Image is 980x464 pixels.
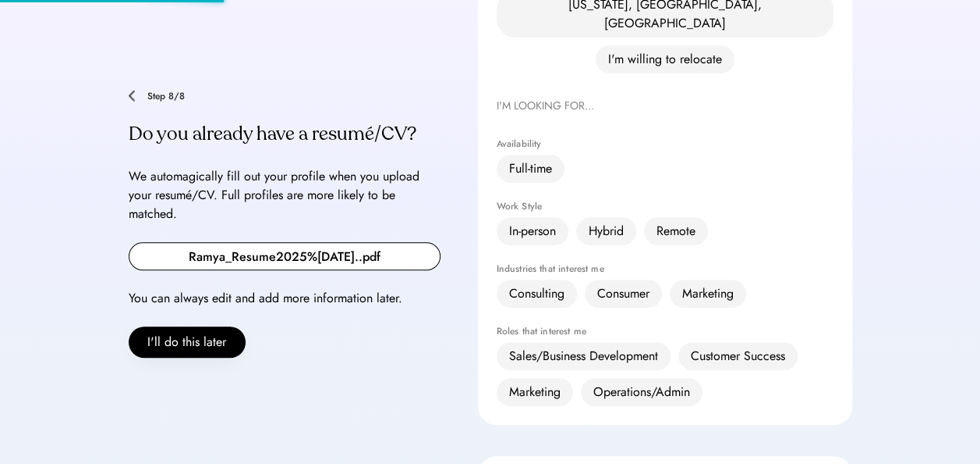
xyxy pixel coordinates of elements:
img: chevron-left.png [129,90,135,102]
div: Sales/Business Development [509,347,658,366]
div: Consulting [509,284,564,303]
div: Remote [656,222,695,241]
div: I'M LOOKING FOR... [497,97,833,116]
div: Roles that interest me [497,327,833,336]
div: Industries that interest me [497,264,833,273]
div: Availability [497,139,833,148]
div: Full-time [509,159,552,178]
button: I'll do this later [129,327,246,358]
div: I'm willing to relocate [608,50,722,69]
div: Hybrid [589,222,624,241]
div: Marketing [682,284,734,303]
div: Operations/Admin [593,383,690,402]
div: Step 8/8 [147,91,440,101]
div: Do you already have a resumé/CV? [129,122,440,147]
div: Consumer [597,284,649,303]
div: In-person [509,222,556,241]
div: You can always edit and add more information later. [129,289,440,308]
div: We automagically fill out your profile when you upload your resumé/CV. Full profiles are more lik... [129,167,440,223]
div: Work Style [497,202,833,211]
div: Marketing [509,383,561,402]
div: Customer Success [691,347,785,366]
